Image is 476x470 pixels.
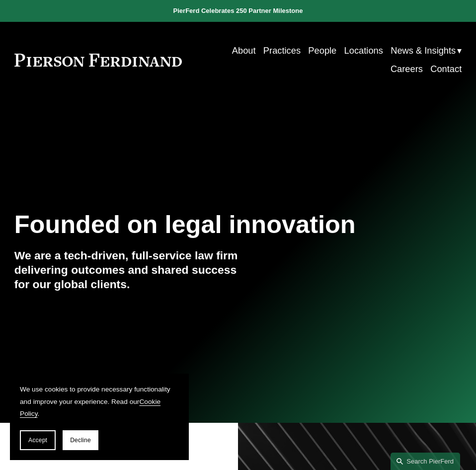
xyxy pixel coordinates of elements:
[430,60,462,78] a: Contact
[391,60,423,78] a: Careers
[232,42,256,60] a: About
[344,42,383,60] a: Locations
[14,210,387,239] h1: Founded on legal innovation
[10,374,189,460] section: Cookie banner
[263,42,301,60] a: Practices
[70,437,91,444] span: Decline
[391,43,456,59] span: News & Insights
[20,430,56,450] button: Accept
[391,453,460,470] a: Search this site
[14,248,238,292] h4: We are a tech-driven, full-service law firm delivering outcomes and shared success for our global...
[391,42,462,60] a: folder dropdown
[20,384,179,420] p: We use cookies to provide necessary functionality and improve your experience. Read our .
[28,437,47,444] span: Accept
[308,42,336,60] a: People
[63,430,98,450] button: Decline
